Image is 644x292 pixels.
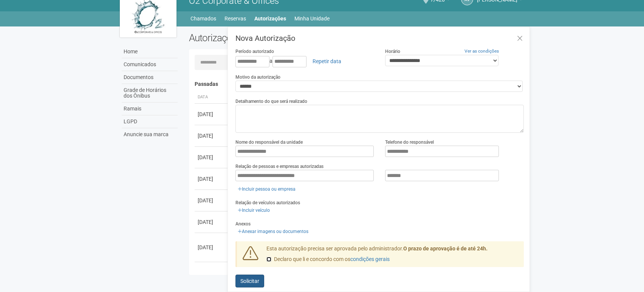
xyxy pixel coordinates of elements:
a: Incluir veículo [235,206,272,214]
input: Declaro que li e concordo com oscondições gerais [266,257,271,262]
label: Anexos [235,221,251,227]
label: Período autorizado [235,48,274,55]
label: Relação de veículos autorizados [235,199,300,206]
div: [DATE] [198,197,226,204]
a: Minha Unidade [294,13,330,24]
div: [DATE] [198,132,226,140]
a: Chamados [190,13,216,24]
div: [DATE] [198,110,226,118]
a: Ver as condições [464,48,499,54]
a: Anuncie sua marca [122,128,178,141]
div: [DATE] [198,218,226,226]
strong: O prazo de aprovação é de até 24h. [403,245,488,252]
label: Relação de pessoas e empresas autorizadas [235,163,324,170]
button: Solicitar [235,275,264,287]
label: Motivo da autorização [235,74,280,81]
a: condições gerais [350,256,390,262]
label: Horário [385,48,400,55]
div: Esta autorização precisa ser aprovada pelo administrador. [261,245,524,267]
label: Declaro que li e concordo com os [266,256,390,263]
h3: Nova Autorização [235,34,524,42]
div: [DATE] [198,244,226,251]
label: Telefone do responsável [385,139,434,146]
div: [DATE] [198,154,226,161]
h4: Passadas [195,81,519,87]
a: Ramais [122,103,178,115]
a: Repetir data [308,55,346,68]
a: Home [122,45,178,58]
h2: Autorizações [189,32,351,43]
a: Autorizações [254,13,286,24]
th: Data [195,91,229,104]
label: Detalhamento do que será realizado [235,98,307,105]
span: Solicitar [240,278,259,284]
a: LGPD [122,115,178,128]
div: [DATE] [198,269,226,276]
a: Comunicados [122,58,178,71]
a: Grade de Horários dos Ônibus [122,84,178,103]
a: Anexar imagens ou documentos [235,227,311,236]
label: Nome do responsável da unidade [235,139,303,146]
a: Reservas [224,13,246,24]
div: a [235,55,374,68]
div: [DATE] [198,175,226,183]
a: Incluir pessoa ou empresa [235,185,298,193]
a: Documentos [122,71,178,84]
